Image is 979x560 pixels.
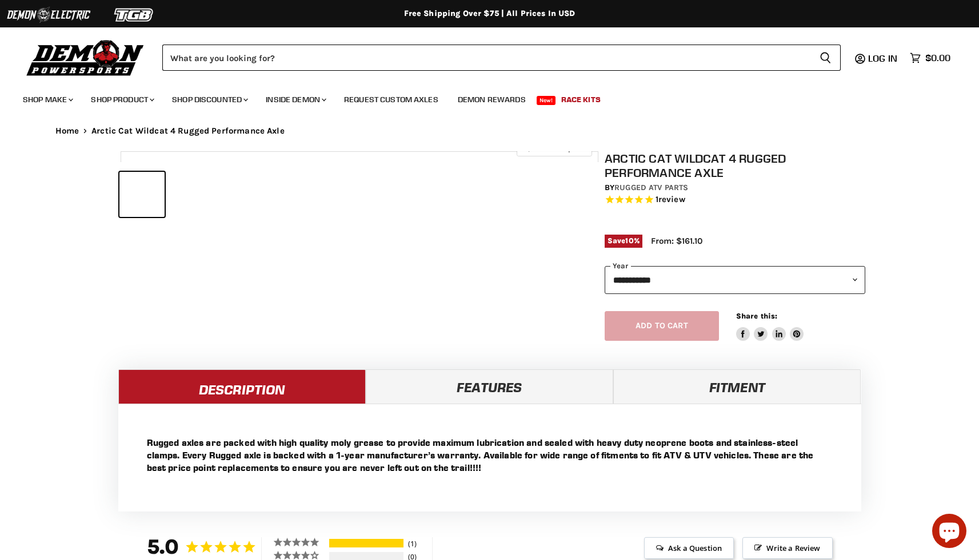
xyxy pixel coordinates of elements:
[55,126,79,136] a: Home
[742,537,832,559] span: Write a Review
[273,537,327,547] div: 5 ★
[904,50,956,66] a: $0.00
[614,183,688,192] a: Rugged ATV Parts
[625,236,633,245] span: 10
[613,369,861,404] a: Fitment
[335,88,447,111] a: Request Custom Axles
[644,537,734,559] span: Ask a Question
[91,4,177,26] img: TGB Logo 2
[658,195,685,205] span: review
[82,88,161,111] a: Shop Product
[925,53,950,63] span: $0.00
[329,539,403,547] div: 100%
[868,53,897,64] span: Log in
[118,369,366,404] a: Description
[147,436,833,474] p: Rugged axles are packed with high quality moly grease to provide maximum lubrication and sealed w...
[553,88,609,111] a: Race Kits
[366,369,613,404] a: Features
[651,236,702,246] span: From: $161.10
[6,4,91,26] img: Demon Electric Logo 2
[605,182,865,194] div: by
[605,151,865,180] h1: Arctic Cat Wildcat 4 Rugged Performance Axle
[863,53,904,63] a: Log in
[736,312,777,320] span: Share this:
[656,195,685,205] span: 1 reviews
[162,45,841,71] form: Product
[605,194,865,206] span: Rated 5.0 out of 5 stars 1 reviews
[522,144,586,152] span: Click to expand
[736,311,804,341] aside: Share this:
[810,45,841,71] button: Search
[605,235,642,247] span: Save %
[162,45,810,71] input: Search
[257,88,333,111] a: Inside Demon
[929,514,970,551] inbox-online-store-chat: Shopify online store chat
[14,83,948,111] ul: Main menu
[23,37,148,78] img: Demon Powersports
[119,172,165,217] button: IMAGE thumbnail
[14,88,80,111] a: Shop Make
[329,539,403,547] div: 5-Star Ratings
[147,534,179,559] strong: 5.0
[405,539,429,549] div: 1
[605,266,865,294] select: year
[537,96,556,105] span: New!
[163,88,255,111] a: Shop Discounted
[33,126,947,136] nav: Breadcrumbs
[33,9,947,19] div: Free Shipping Over $75 | All Prices In USD
[449,88,534,111] a: Demon Rewards
[91,126,285,136] span: Arctic Cat Wildcat 4 Rugged Performance Axle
